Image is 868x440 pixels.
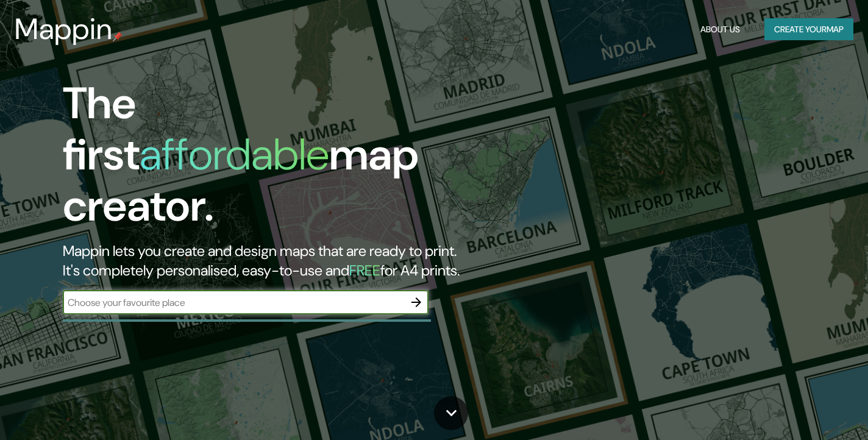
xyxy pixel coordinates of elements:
h2: Mappin lets you create and design maps that are ready to print. It's completely personalised, eas... [63,241,497,280]
h1: affordable [140,126,329,183]
input: Choose your favourite place [63,296,404,310]
h3: Mappin [15,12,113,46]
h1: The first map creator. [63,78,497,241]
button: Create yourmap [764,18,853,41]
iframe: Help widget launcher [759,392,855,427]
button: About Us [695,18,745,41]
h5: FREE [349,261,380,280]
img: mappin-pin [113,32,123,41]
